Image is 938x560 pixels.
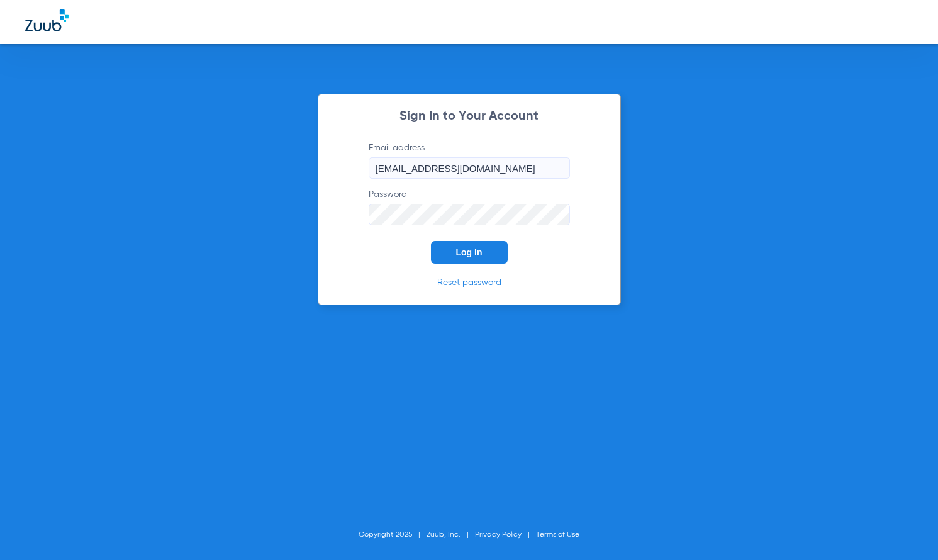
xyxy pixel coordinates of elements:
[475,531,522,539] a: Privacy Policy
[369,204,570,225] input: Password
[25,9,69,31] img: Zuub Logo
[431,241,508,264] button: Log In
[536,531,579,539] a: Terms of Use
[369,188,570,225] label: Password
[456,247,483,257] span: Log In
[350,110,589,123] h2: Sign In to Your Account
[427,529,475,541] li: Zuub, Inc.
[359,529,427,541] li: Copyright 2025
[437,278,501,287] a: Reset password
[369,157,570,179] input: Email address
[369,142,570,179] label: Email address
[875,500,938,560] iframe: Chat Widget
